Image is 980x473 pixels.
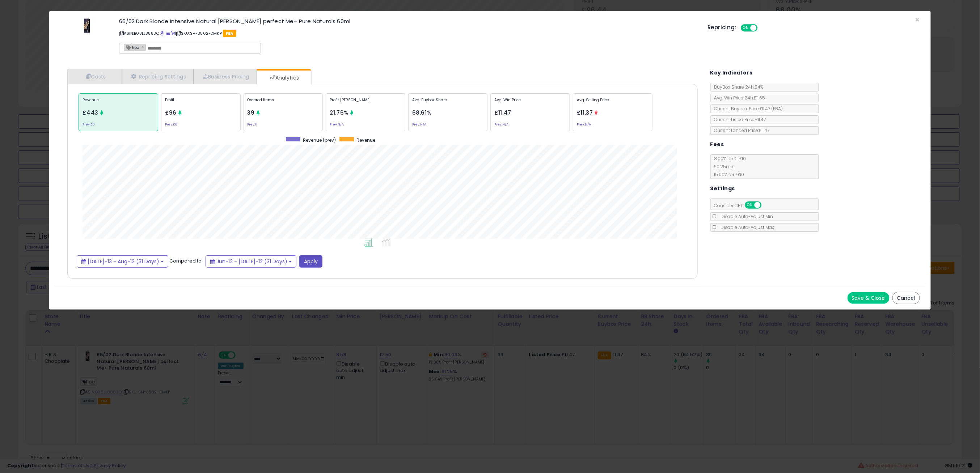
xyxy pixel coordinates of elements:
[494,97,566,108] p: Avg. Win Price
[141,43,145,50] a: ×
[303,137,336,143] span: Revenue (prev)
[330,109,349,116] span: 21.76%
[119,18,697,24] h3: 66/02 Dark Blonde Intensive Natural [PERSON_NAME] perfect Me+ Pure Naturals 60ml
[745,202,755,208] span: ON
[165,97,237,108] p: Profit
[711,116,766,123] span: Current Listed Price: £11.47
[711,155,746,178] span: 8.00 % for <= £10
[216,258,287,265] span: Jun-12 - [DATE]-12 (31 Days)
[711,127,770,133] span: Current Landed Price: £11.47
[412,97,484,108] p: Avg. Buybox Share
[165,123,177,125] small: Prev: £0
[892,292,920,304] button: Cancel
[711,163,735,170] span: £0.25 min
[707,25,736,30] h5: Repricing:
[494,123,508,125] small: Prev: N/A
[848,292,890,304] button: Save & Close
[711,171,744,178] span: 15.00 % for > £10
[494,109,511,116] span: £11.47
[577,97,649,108] p: Avg. Selling Price
[83,123,95,125] small: Prev: £0
[577,123,591,125] small: Prev: N/A
[711,84,764,90] span: BuyBox Share 24h: 84%
[248,97,319,108] p: Ordered Items
[412,123,426,125] small: Prev: N/A
[772,106,783,112] span: ( FBA )
[223,30,236,37] span: FBA
[299,255,322,268] button: Apply
[165,109,177,116] span: £96
[194,69,257,84] a: Business Pricing
[83,97,154,108] p: Revenue
[248,109,255,116] span: 39
[760,202,772,208] span: OFF
[577,109,593,116] span: £11.37
[710,184,735,193] h5: Settings
[166,30,170,36] a: All offer listings
[711,95,765,101] span: Avg. Win Price 24h: £11.65
[119,27,697,39] p: ASIN: B08LL8883Q | SKU: SH-3562-DMKP
[717,224,774,230] span: Disable Auto-Adjust Max
[248,123,258,125] small: Prev: 0
[757,25,768,31] span: OFF
[710,68,753,77] h5: Key Indicators
[330,97,401,108] p: Profit [PERSON_NAME]
[412,109,432,116] span: 68.61%
[76,18,98,33] img: 31mwslF1b+L._SL60_.jpg
[68,69,122,84] a: Costs
[88,258,159,265] span: [DATE]-13 - Aug-12 (31 Days)
[122,69,194,84] a: Repricing Settings
[760,106,783,112] span: £11.47
[717,213,773,220] span: Disable Auto-Adjust Min
[711,106,783,112] span: Current Buybox Price:
[169,257,203,264] span: Compared to:
[710,140,724,149] h5: Fees
[257,71,311,85] a: Analytics
[711,203,771,209] span: Consider CPT:
[356,137,375,143] span: Revenue
[171,30,175,36] a: Your listing only
[742,25,751,31] span: ON
[124,44,139,50] span: lipa
[330,123,344,125] small: Prev: N/A
[83,109,98,116] span: £443
[915,14,920,25] span: ×
[160,30,164,36] a: BuyBox page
